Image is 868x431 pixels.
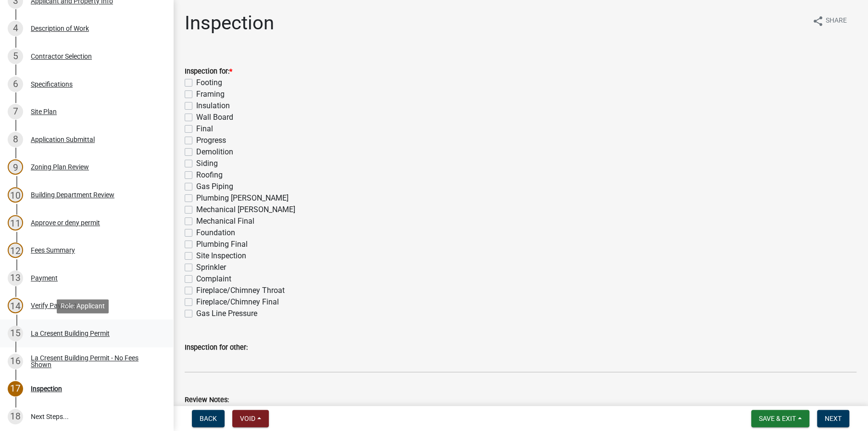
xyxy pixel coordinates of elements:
label: Demolition [196,146,233,158]
div: Application Submittal [31,136,95,143]
label: Fireplace/Chimney Throat [196,285,285,296]
div: 14 [8,298,23,313]
div: 7 [8,104,23,119]
div: 13 [8,270,23,286]
div: Verify Payment [31,302,76,309]
div: Site Plan [31,108,57,115]
div: Fees Summary [31,247,75,254]
label: Siding [196,158,218,169]
div: 6 [8,76,23,92]
label: Plumbing Final [196,239,248,250]
div: Zoning Plan Review [31,164,89,170]
label: Progress [196,135,226,146]
div: Inspection [31,385,62,392]
label: Roofing [196,169,223,181]
label: Foundation [196,227,235,239]
div: Role: Applicant [57,299,109,313]
label: Plumbing [PERSON_NAME] [196,192,289,204]
button: Void [232,410,269,427]
button: shareShare [805,12,855,30]
div: 9 [8,159,23,175]
div: 8 [8,132,23,147]
span: Share [826,15,847,27]
div: La Cresent Building Permit [31,330,110,337]
div: Approve or deny permit [31,219,100,226]
div: 15 [8,326,23,341]
div: 12 [8,242,23,258]
label: Gas Piping [196,181,233,192]
span: Next [825,415,842,422]
div: 4 [8,21,23,36]
div: 11 [8,215,23,230]
label: Site Inspection [196,250,246,262]
div: Payment [31,275,58,281]
div: Description of Work [31,25,89,32]
label: Footing [196,77,222,89]
div: 16 [8,354,23,369]
div: Building Department Review [31,191,114,198]
label: Inspection for: [185,68,232,75]
label: Gas Line Pressure [196,308,257,319]
div: 10 [8,187,23,203]
label: Complaint [196,273,231,285]
h1: Inspection [185,12,274,35]
label: Mechanical Final [196,215,254,227]
label: Wall Board [196,112,233,123]
button: Back [192,410,225,427]
i: share [812,15,824,27]
label: Insulation [196,100,230,112]
span: Back [200,415,217,422]
span: Void [240,415,255,422]
label: Inspection for other: [185,344,248,351]
div: Specifications [31,81,73,88]
div: 17 [8,381,23,396]
label: Review Notes: [185,397,229,404]
div: Contractor Selection [31,53,92,60]
div: La Cresent Building Permit - No Fees Shown [31,355,158,368]
button: Next [817,410,849,427]
span: Save & Exit [759,415,796,422]
div: 5 [8,49,23,64]
div: 18 [8,409,23,424]
button: Save & Exit [751,410,809,427]
label: Final [196,123,213,135]
label: Framing [196,89,225,100]
label: Mechanical [PERSON_NAME] [196,204,295,215]
label: Fireplace/Chimney Final [196,296,279,308]
label: Sprinkler [196,262,226,273]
